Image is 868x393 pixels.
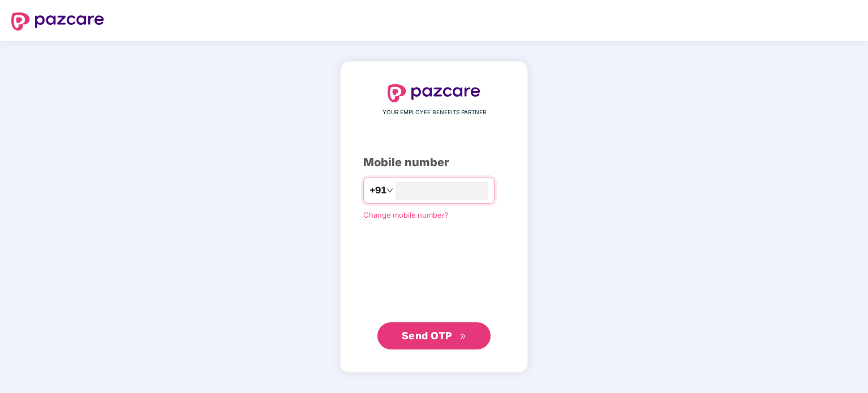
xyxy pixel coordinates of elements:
[369,183,386,197] span: +91
[402,330,452,342] span: Send OTP
[386,187,393,194] span: down
[363,210,449,219] a: Change mobile number?
[11,12,104,31] img: logo
[388,84,480,102] img: logo
[377,322,491,349] button: Send OTPdouble-right
[363,154,505,171] div: Mobile number
[459,333,467,340] span: double-right
[383,108,486,117] span: YOUR EMPLOYEE BENEFITS PARTNER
